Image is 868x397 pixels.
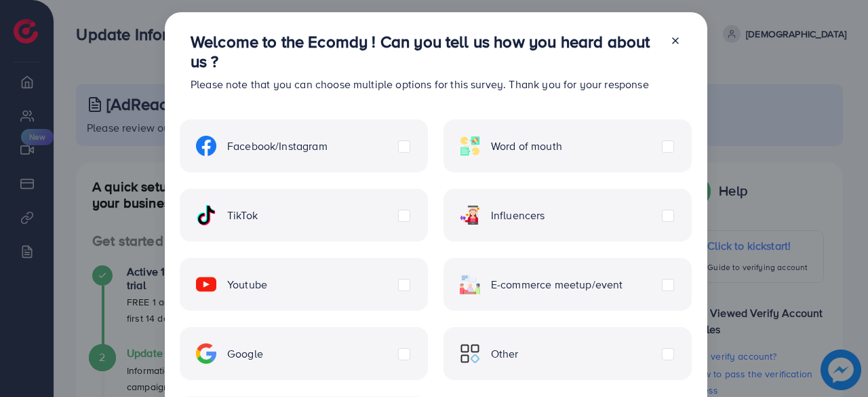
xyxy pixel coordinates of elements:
[191,76,659,92] p: Please note that you can choose multiple options for this survey. Thank you for your response
[196,274,216,295] img: ic-youtube.715a0ca2.svg
[196,136,216,156] img: ic-facebook.134605ef.svg
[227,208,258,223] span: TikTok
[460,274,480,295] img: ic-ecommerce.d1fa3848.svg
[227,277,267,292] span: Youtube
[460,343,480,364] img: ic-other.99c3e012.svg
[491,138,562,154] span: Word of mouth
[460,205,480,225] img: ic-influencers.a620ad43.svg
[491,346,519,362] span: Other
[196,205,216,225] img: ic-tiktok.4b20a09a.svg
[491,208,545,223] span: Influencers
[227,138,328,154] span: Facebook/Instagram
[460,136,480,156] img: ic-word-of-mouth.a439123d.svg
[196,343,216,364] img: ic-google.5bdd9b68.svg
[491,277,623,292] span: E-commerce meetup/event
[191,32,659,71] h3: Welcome to the Ecomdy ! Can you tell us how you heard about us ?
[227,346,263,362] span: Google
